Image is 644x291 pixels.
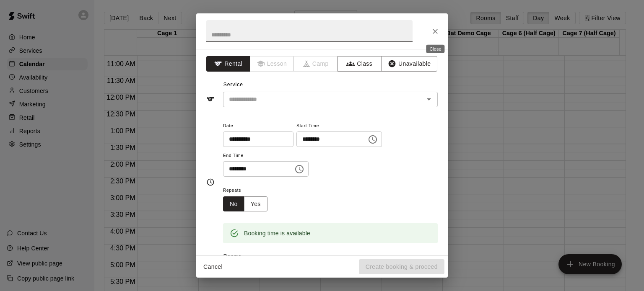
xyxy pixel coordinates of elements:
[294,56,338,72] span: Camps can only be created in the Services page
[378,252,405,265] button: Add all
[206,56,250,72] button: Rental
[206,95,215,103] svg: Service
[223,196,267,212] div: outlined button group
[405,252,438,265] button: Remove all
[223,196,244,212] button: No
[250,56,294,72] span: Lessons must be created in the Services page first
[381,56,437,72] button: Unavailable
[223,131,288,147] input: Choose date, selected date is Sep 11, 2025
[200,259,226,275] button: Cancel
[223,185,274,196] span: Repeats
[223,121,293,132] span: Date
[291,161,308,178] button: Choose time, selected time is 11:30 AM
[223,253,241,259] span: Rooms
[428,24,443,39] button: Close
[423,93,435,105] button: Open
[244,226,310,241] div: Booking time is available
[223,82,243,88] span: Service
[338,56,382,72] button: Class
[244,196,267,212] button: Yes
[296,121,382,132] span: Start Time
[223,150,309,162] span: End Time
[426,45,444,53] div: Close
[206,178,215,186] svg: Timing
[364,131,381,148] button: Choose time, selected time is 11:00 AM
